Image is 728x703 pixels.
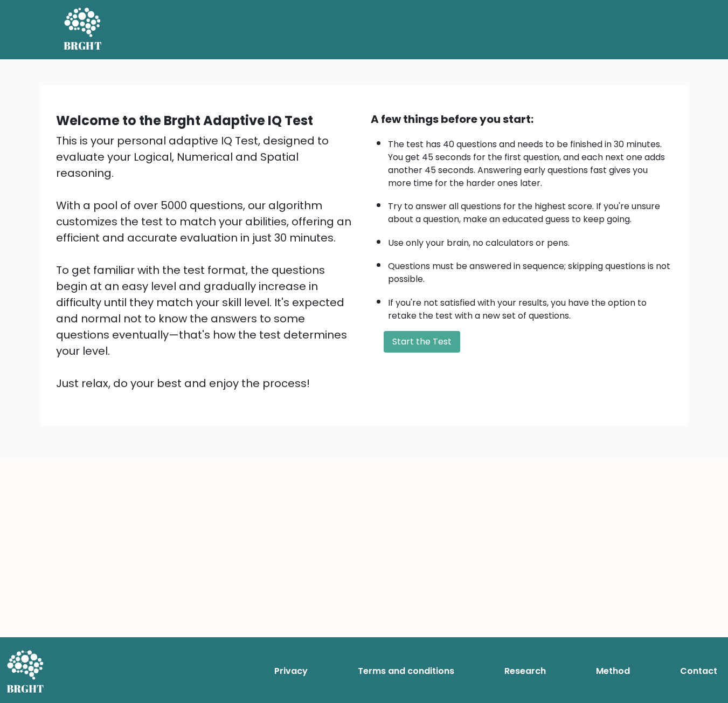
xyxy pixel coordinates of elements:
[388,254,672,286] li: Questions must be answered in sequence; skipping questions is not possible.
[353,660,459,682] a: Terms and conditions
[384,331,460,353] button: Start the Test
[270,660,312,682] a: Privacy
[64,4,102,55] a: BRGHT
[388,231,672,250] li: Use only your brain, no calculators or pens.
[371,111,672,127] div: A few things before you start:
[388,195,672,226] li: Try to answer all questions for the highest score. If you're unsure about a question, make an edu...
[388,291,672,322] li: If you're not satisfied with your results, you have the option to retake the test with a new set ...
[592,660,634,682] a: Method
[64,39,102,52] h5: BRGHT
[56,133,358,391] div: This is your personal adaptive IQ Test, designed to evaluate your Logical, Numerical and Spatial ...
[388,133,672,190] li: The test has 40 questions and needs to be finished in 30 minutes. You get 45 seconds for the firs...
[56,112,313,129] b: Welcome to the Brght Adaptive IQ Test
[676,660,722,682] a: Contact
[500,660,550,682] a: Research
